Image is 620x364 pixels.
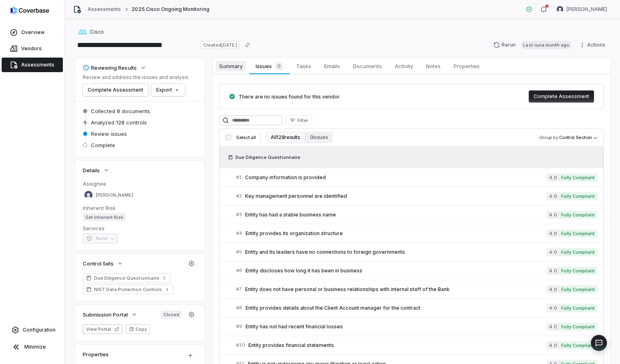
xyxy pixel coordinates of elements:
button: Export [151,84,185,96]
a: #4Entity provides its organization structure4.0Fully Compliant [236,224,597,242]
button: Minimize [3,339,61,355]
dt: Assignee [83,180,196,187]
a: Configuration [3,323,61,337]
span: Closed [161,310,182,319]
span: Properties [450,61,483,71]
span: [PERSON_NAME] [96,192,133,198]
span: # 4 [236,230,242,236]
span: Issues [252,60,286,72]
button: Complete Assessment [529,90,594,103]
span: # 3 [236,212,242,218]
a: Due Diligence Questionnaire [83,273,170,283]
button: View Portal [83,324,123,334]
span: 4.0 [547,173,558,182]
button: Filter [286,116,312,125]
button: https://cisco.com/Cisco [76,25,106,39]
span: Fully Compliant [559,248,597,256]
button: Copy [126,324,150,334]
button: Complete Assessment [83,84,148,96]
span: Notes [423,61,444,71]
span: Submission Portal [83,311,128,318]
span: Entity has had a stable business name [245,212,547,218]
span: 4.0 [547,323,558,331]
button: Meghan Paonessa avatar[PERSON_NAME] [552,3,612,15]
button: All 128 results [266,132,305,143]
span: Fully Compliant [559,341,597,349]
span: Overview [21,29,45,36]
span: Fully Compliant [559,211,597,219]
a: Vendors [2,41,63,56]
a: #7Entity does not have personal or business relationships with internal staff of the Bank4.0Fully... [236,280,597,298]
button: 0 issues [305,132,333,143]
span: 4.0 [547,229,558,238]
span: Summary [216,61,246,71]
span: Fully Compliant [559,267,597,275]
span: 4.0 [547,341,558,349]
a: Assessments [2,58,63,72]
span: Set Inherent Risk [83,213,126,221]
span: Due Diligence Questionnaire [235,154,300,161]
span: Entity discloses how long it has been in business [245,268,547,274]
span: 2025 Cisco Ongoing Monitoring [131,6,209,13]
span: # 8 [236,305,242,311]
a: #8Entity provides details about the Client Account manager for the contract4.0Fully Compliant [236,299,597,317]
button: Actions [577,39,610,51]
span: There are no issues found for this vendor. [239,94,340,100]
a: #1Company information is provided4.0Fully Compliant [236,168,597,186]
button: Copy link [240,38,255,52]
img: logo-D7KZi-bG.svg [11,6,49,15]
span: 4.0 [547,285,558,293]
span: # 5 [236,249,242,255]
a: #9Entity has not had recent financial losses4.0Fully Compliant [236,317,597,336]
span: Complete [91,141,115,149]
span: Key management personnel are identified [245,193,547,199]
a: #6Entity discloses how long it has been in business4.0Fully Compliant [236,261,597,280]
span: Fully Compliant [559,192,597,200]
img: Meghan Paonessa avatar [557,6,563,13]
button: Control Sets [80,256,126,271]
span: Review issues [91,130,127,137]
span: # 6 [236,268,242,274]
span: Entity and its leaders have no connections to foreign governments [245,249,547,255]
span: Due Diligence Questionnaire [94,275,159,281]
span: Minimize [24,344,46,350]
span: Activity [392,61,416,71]
span: Entity provides its organization structure [245,230,547,237]
span: Entity provides financial statements [248,342,547,349]
span: Created [DATE] [201,41,239,49]
span: Analyzed 128 controls [91,119,147,126]
a: #3Entity has had a stable business name4.0Fully Compliant [236,206,597,224]
a: Overview [2,25,63,40]
a: #5Entity and its leaders have no connections to foreign governments4.0Fully Compliant [236,243,597,261]
span: 0 [275,62,283,70]
span: [PERSON_NAME] [566,6,607,13]
span: Fully Compliant [559,304,597,312]
span: Cisco [90,29,104,35]
a: #2Key management personnel are identified4.0Fully Compliant [236,187,597,205]
span: NIST Data Protection Controls [94,286,162,293]
span: Group by [539,135,558,140]
dt: Inherent Risk [83,204,196,212]
button: Submission Portal [80,307,140,322]
span: Entity has not had recent financial losses [245,323,547,330]
span: Emails [321,61,343,71]
span: Fully Compliant [559,285,597,293]
img: Meghan Paonessa avatar [84,191,93,199]
span: Assessments [21,62,54,68]
span: Entity provides details about the Client Account manager for the contract [245,305,547,311]
span: 4.0 [547,192,558,200]
span: Entity does not have personal or business relationships with internal staff of the Bank [245,286,547,293]
span: Fully Compliant [559,229,597,238]
span: # 10 [236,342,245,348]
span: Company information is provided [245,174,547,181]
p: Review and address the issues and analysis [83,74,189,81]
span: Fully Compliant [559,323,597,331]
span: Vendors [21,45,42,52]
span: Select all [236,135,256,141]
span: 4.0 [547,211,558,219]
span: # 9 [236,323,242,330]
span: # 1 [236,174,242,180]
span: 4.0 [547,248,558,256]
span: Tasks [293,61,314,71]
span: Documents [350,61,385,71]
